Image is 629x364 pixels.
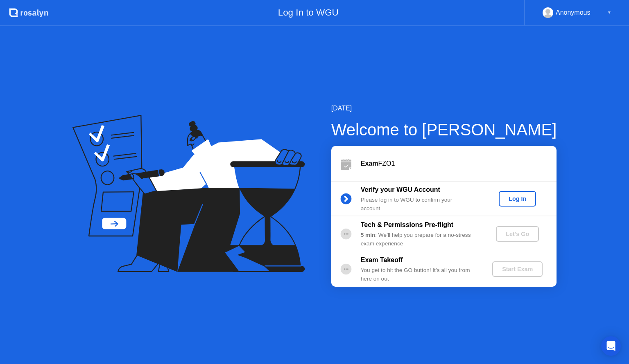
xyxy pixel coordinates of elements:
div: Anonymous [556,7,591,18]
b: Exam Takeoff [361,256,403,263]
div: Let's Go [499,231,536,237]
b: Verify your WGU Account [361,186,440,193]
div: Start Exam [496,266,539,272]
b: Tech & Permissions Pre-flight [361,221,453,228]
button: Start Exam [492,261,543,277]
div: Welcome to [PERSON_NAME] [331,117,557,142]
div: You get to hit the GO button! It’s all you from here on out [361,266,479,283]
div: [DATE] [331,103,557,113]
div: Open Intercom Messenger [601,336,621,356]
b: 5 min [361,232,376,238]
button: Log In [499,191,536,207]
div: Please log in to WGU to confirm your account [361,196,479,213]
b: Exam [361,160,378,167]
div: : We’ll help you prepare for a no-stress exam experience [361,231,479,248]
div: Log In [502,195,533,202]
button: Let's Go [496,226,539,242]
div: ▼ [607,7,611,18]
div: FZO1 [361,159,557,169]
